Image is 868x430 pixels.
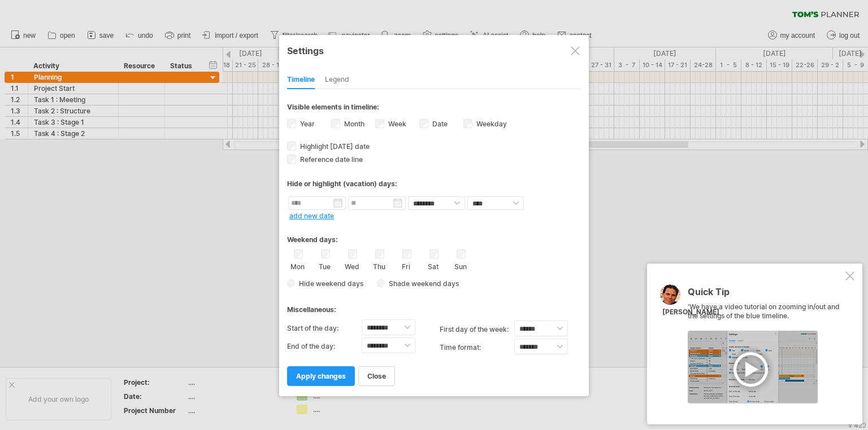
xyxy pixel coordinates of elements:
[287,71,315,89] div: Timeline
[287,366,355,386] a: apply changes
[287,295,581,317] div: Miscellaneous:
[298,155,363,164] span: Reference date line
[345,260,359,271] label: Wed
[325,71,349,89] div: Legend
[287,337,362,356] label: End of the day:
[440,339,514,357] label: Time format:
[287,319,362,337] label: Start of the day:
[358,366,395,386] a: close
[342,120,364,128] label: Month
[440,321,514,339] label: first day of the week:
[287,225,581,247] div: Weekend days:
[426,260,440,271] label: Sat
[386,120,406,128] label: Week
[296,372,346,380] span: apply changes
[367,372,386,380] span: close
[399,260,413,271] label: Fri
[372,260,386,271] label: Thu
[298,142,370,151] span: Highlight [DATE] date
[287,179,581,188] div: Hide or highlight (vacation) days:
[430,120,448,128] label: Date
[453,260,467,271] label: Sun
[298,120,315,128] label: Year
[662,308,719,317] div: [PERSON_NAME]
[688,287,843,302] div: Quick Tip
[295,279,363,288] span: Hide weekend days
[287,103,581,115] div: Visible elements in timeline:
[385,279,459,288] span: Shade weekend days
[289,212,334,220] a: add new date
[474,120,507,128] label: Weekday
[688,287,843,403] div: 'We have a video tutorial on zooming in/out and the settings of the blue timeline.
[290,260,305,271] label: Mon
[287,40,581,60] div: Settings
[318,260,332,271] label: Tue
